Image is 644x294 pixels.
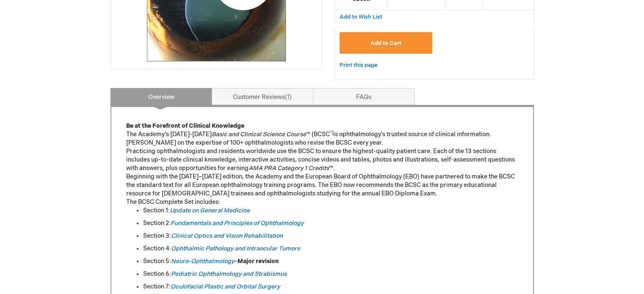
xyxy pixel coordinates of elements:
[340,60,377,71] a: Print this page
[340,14,382,20] span: Add to Wish List
[171,258,234,265] a: Neuro-Ophthalmology
[238,258,279,265] strong: Major revision
[171,270,287,278] a: Pediatric Ophthalmology and Strabismus
[249,165,329,172] em: AMA PRA Category 1 Credits
[340,32,433,54] button: Add to Cart
[313,88,415,105] a: FAQs
[212,88,313,105] a: Customer Reviews1
[370,40,401,47] span: Add to Cart
[143,245,518,253] li: Section 4:
[171,245,300,252] a: Ophthalmic Pathology and Intraocular Tumors
[126,147,518,173] p: Practicing ophthalmologists and residents worldwide use the BCSC to ensure the highest-quality pa...
[143,206,518,215] li: Section 1:
[143,283,518,291] li: Section 7:
[170,207,250,214] a: Update on General Medicine
[143,257,518,266] li: Section 5: –
[171,220,304,227] a: Fundamentals and Principles of Ophthalmology
[171,232,283,239] a: Clinical Optics and Vision Rehabilitation
[171,283,280,290] a: Oculofacial Plastic and Orbital Surgery
[143,232,518,240] li: Section 3:
[126,198,518,206] p: The BCSC Complete Set includes:
[126,173,518,198] p: Beginning with the [DATE]–[DATE] edition, the Academy and the European Board of Ophthalmology (EB...
[340,13,382,20] a: Add to Wish List
[285,93,292,101] span: 1
[143,270,518,278] li: Section 6:
[143,219,518,228] li: Section 2:
[111,88,212,105] a: Overview
[126,122,244,129] strong: Be at the Forefront of Clinical Knowledge
[126,130,518,147] p: The Academy’s [DATE]-[DATE] ™ (BCSC is ophthalmology’s trusted source of clinical information. [P...
[212,131,306,138] em: Basic and Clinical Science Course
[330,130,333,135] sup: ®)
